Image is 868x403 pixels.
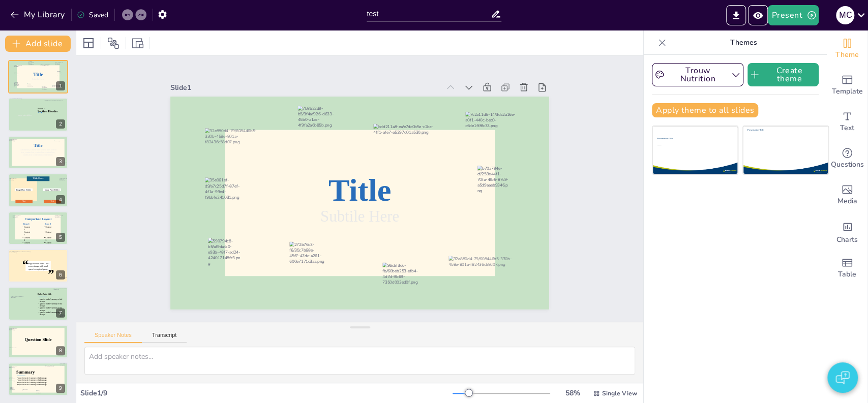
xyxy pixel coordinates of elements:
div: Presentation Title [657,137,707,140]
button: M C [836,5,854,25]
span: Table [838,269,856,280]
span: Questions [831,159,864,170]
span: Position [107,37,119,49]
span: Template [832,86,863,97]
button: My Library [8,7,69,23]
span: Text [840,122,854,134]
div: 58 % [560,388,585,398]
div: 8 [8,325,68,358]
div: Slide 1 [170,83,439,92]
span: Content 4 [45,241,51,246]
button: Add slide [5,36,71,52]
div: 5 [8,211,68,245]
div: 7 [56,308,65,318]
div: Add text boxes [827,104,867,140]
div: Add charts and graphs [827,213,867,250]
div: 7 [8,287,68,320]
span: Content 3 [24,236,30,241]
button: Transcript [142,332,187,343]
button: Export to PowerPoint [726,5,746,25]
button: Apply theme to all slides [652,103,758,117]
button: Trouw Nutrition [652,63,743,86]
div: Presentation Title [747,129,817,131]
div: Add ready made slides [827,67,867,104]
button: Preview Presentation [748,5,768,25]
button: Speaker Notes [84,332,142,343]
span: Content 3 [45,236,51,241]
div: 9 [8,362,68,396]
div: 9 [56,384,65,393]
div: M C [836,6,854,24]
span: Content 4 [24,241,30,246]
div: 1 [8,60,68,94]
button: Create theme [747,63,819,86]
div: Get real-time input from your audience [827,140,867,177]
div: Subtitle [747,138,817,140]
div: 2 [8,98,68,131]
div: Slide 1 / 9 [80,388,453,398]
p: Themes [670,30,817,55]
div: Change the overall theme [827,30,867,67]
div: Add images, graphics, shapes or video [827,177,867,213]
div: Saved [77,10,108,20]
div: 8 [56,346,65,355]
div: 5 [56,233,65,242]
span: Single View [602,389,637,397]
div: Add a table [827,250,867,287]
span: Content here, content here, content here, content here, content here, content here, content here,... [20,149,56,156]
button: Present [768,5,819,25]
span: Media [837,196,857,207]
div: 4 [56,195,65,204]
div: Subtitle [657,144,707,146]
div: 3 [8,136,68,169]
span: Theme [835,49,859,60]
div: Layout [80,35,97,51]
div: 3 [56,157,65,166]
input: Insert title [367,7,491,21]
div: 2 [56,119,65,129]
div: 6 [56,270,65,280]
div: 4 [8,173,68,207]
div: 6 [8,249,68,283]
div: Resize presentation [130,35,145,51]
div: 1 [56,81,65,90]
span: Charts [836,234,858,245]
